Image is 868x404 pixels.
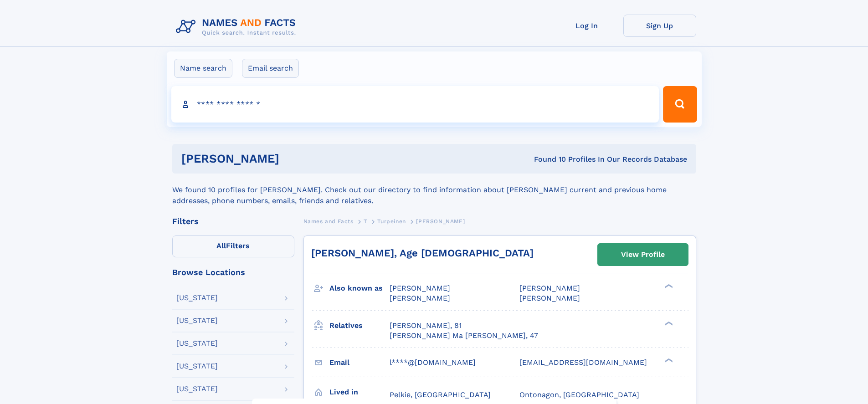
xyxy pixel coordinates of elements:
a: Sign Up [623,15,696,37]
div: ❯ [663,283,673,289]
span: [PERSON_NAME] [519,284,580,292]
a: T [364,215,367,227]
span: [PERSON_NAME] [390,294,450,302]
div: Browse Locations [172,268,294,276]
span: [PERSON_NAME] [390,284,450,292]
h3: Also known as [329,281,390,296]
span: [PERSON_NAME] [519,294,580,302]
span: Turpeinen [377,218,406,225]
span: All [216,241,226,250]
div: [US_STATE] [176,363,218,370]
a: [PERSON_NAME], 81 [390,321,462,331]
a: Log In [550,15,623,37]
span: T [364,218,367,225]
div: View Profile [621,244,665,265]
input: search input [171,86,659,123]
a: Turpeinen [377,215,406,227]
span: [EMAIL_ADDRESS][DOMAIN_NAME] [519,358,647,367]
div: Filters [172,217,294,225]
h3: Email [329,355,390,370]
div: ❯ [663,357,673,363]
a: Names and Facts [303,215,354,227]
h1: [PERSON_NAME] [181,153,407,164]
label: Email search [242,59,299,78]
a: View Profile [598,244,688,266]
h3: Relatives [329,318,390,333]
div: [US_STATE] [176,294,218,302]
span: Ontonagon, [GEOGRAPHIC_DATA] [519,390,639,399]
div: We found 10 profiles for [PERSON_NAME]. Check out our directory to find information about [PERSON... [172,174,696,206]
label: Name search [174,59,232,78]
div: [US_STATE] [176,340,218,347]
button: Search Button [663,86,697,123]
a: [PERSON_NAME] Ma [PERSON_NAME], 47 [390,331,538,341]
span: [PERSON_NAME] [416,218,465,225]
div: [US_STATE] [176,317,218,324]
div: ❯ [663,320,673,326]
div: Found 10 Profiles In Our Records Database [406,154,687,164]
a: [PERSON_NAME], Age [DEMOGRAPHIC_DATA] [311,247,534,259]
h3: Lived in [329,384,390,400]
img: Logo Names and Facts [172,15,303,39]
label: Filters [172,235,294,257]
div: [US_STATE] [176,385,218,393]
span: Pelkie, [GEOGRAPHIC_DATA] [390,390,491,399]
